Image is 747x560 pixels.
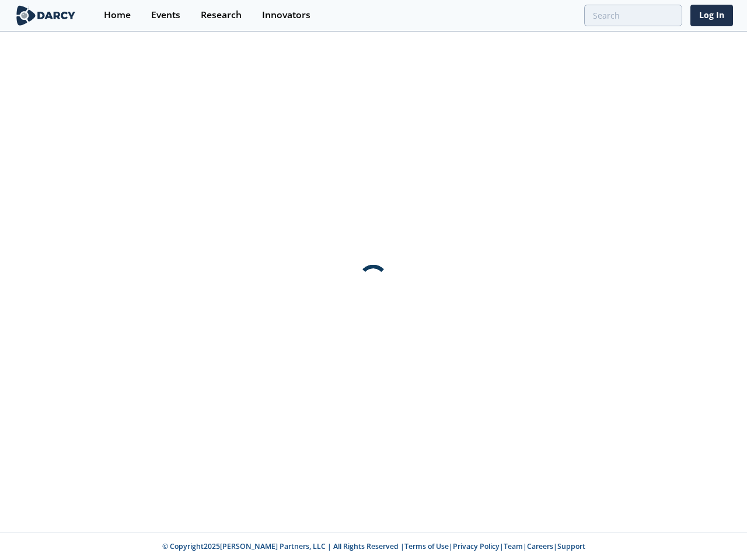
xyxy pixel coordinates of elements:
div: Research [201,10,242,20]
input: Advanced Search [584,5,682,26]
img: logo-wide.svg [14,5,78,26]
div: Events [151,10,180,20]
a: Log In [690,5,733,26]
a: Careers [527,541,553,551]
a: Terms of Use [404,541,449,551]
div: Home [104,10,131,20]
a: Privacy Policy [453,541,500,551]
p: © Copyright 2025 [PERSON_NAME] Partners, LLC | All Rights Reserved | | | | | [16,541,731,552]
div: Innovators [262,10,310,20]
a: Team [504,541,523,551]
a: Support [557,541,585,551]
